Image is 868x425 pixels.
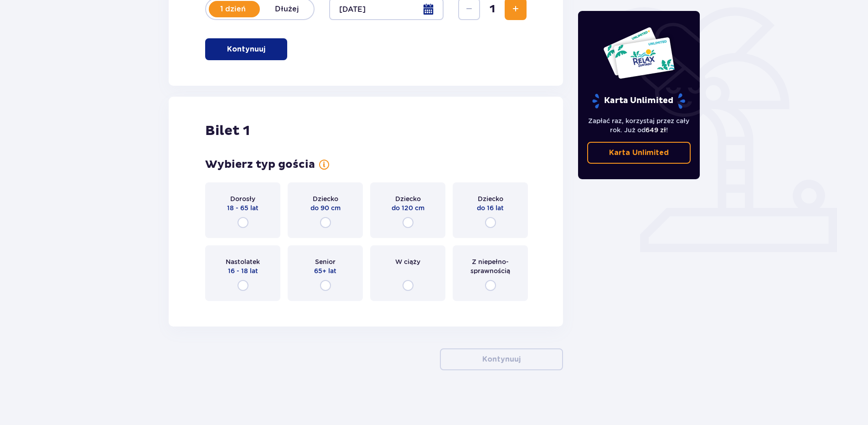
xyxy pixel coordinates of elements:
[260,4,314,14] p: Dłużej
[206,4,260,14] p: 1 dzień
[395,194,421,203] span: Dziecko
[314,266,336,275] span: 65+ lat
[230,194,255,203] span: Dorosły
[477,203,504,212] span: do 16 lat
[205,158,315,171] h3: Wybierz typ gościa
[310,203,341,212] span: do 90 cm
[478,194,503,203] span: Dziecko
[315,257,336,266] span: Senior
[227,203,258,212] span: 18 - 65 lat
[603,26,675,79] img: Dwie karty całoroczne do Suntago z napisem 'UNLIMITED RELAX', na białym tle z tropikalnymi liśćmi...
[646,126,666,134] span: 649 zł
[482,2,503,16] span: 1
[226,257,260,266] span: Nastolatek
[227,44,265,54] p: Kontynuuj
[482,354,521,364] p: Kontynuuj
[228,266,258,275] span: 16 - 18 lat
[392,203,424,212] span: do 120 cm
[587,142,691,164] a: Karta Unlimited
[313,194,338,203] span: Dziecko
[205,38,287,60] button: Kontynuuj
[461,257,520,275] span: Z niepełno­sprawnością
[205,122,250,140] h2: Bilet 1
[395,257,420,266] span: W ciąży
[609,148,669,158] p: Karta Unlimited
[440,348,563,370] button: Kontynuuj
[591,93,686,109] p: Karta Unlimited
[587,116,691,135] p: Zapłać raz, korzystaj przez cały rok. Już od !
